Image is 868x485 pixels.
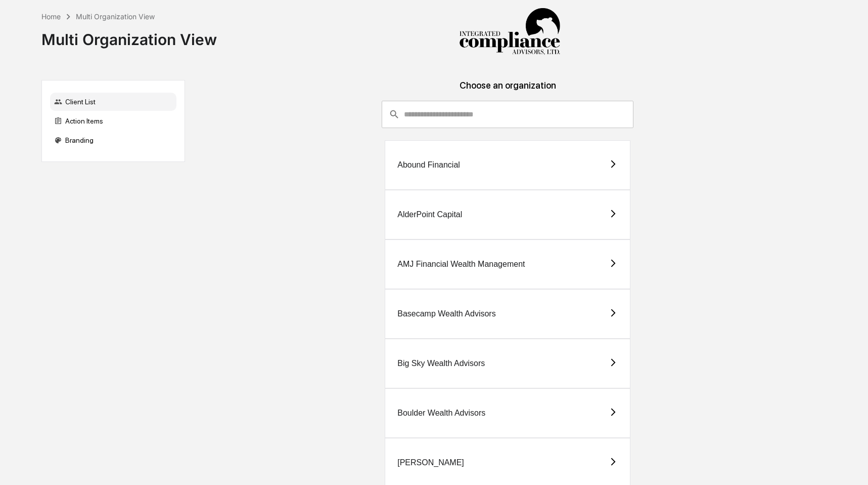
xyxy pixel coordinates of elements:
div: Client List [50,93,176,111]
div: Multi Organization View [76,12,155,21]
div: Basecamp Wealth Advisors [397,309,495,318]
div: AMJ Financial Wealth Management [397,260,525,269]
div: [PERSON_NAME] [397,458,464,467]
div: Abound Financial [397,160,460,170]
div: consultant-dashboard__filter-organizations-search-bar [382,101,633,128]
div: Boulder Wealth Advisors [397,409,485,418]
img: Integrated Compliance Advisors [459,8,560,56]
div: AlderPoint Capital [397,210,462,219]
div: Home [41,12,61,21]
div: Choose an organization [193,80,823,101]
div: Big Sky Wealth Advisors [397,359,485,368]
div: Multi Organization View [41,22,217,49]
div: Action Items [50,112,176,130]
div: Branding [50,131,176,149]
